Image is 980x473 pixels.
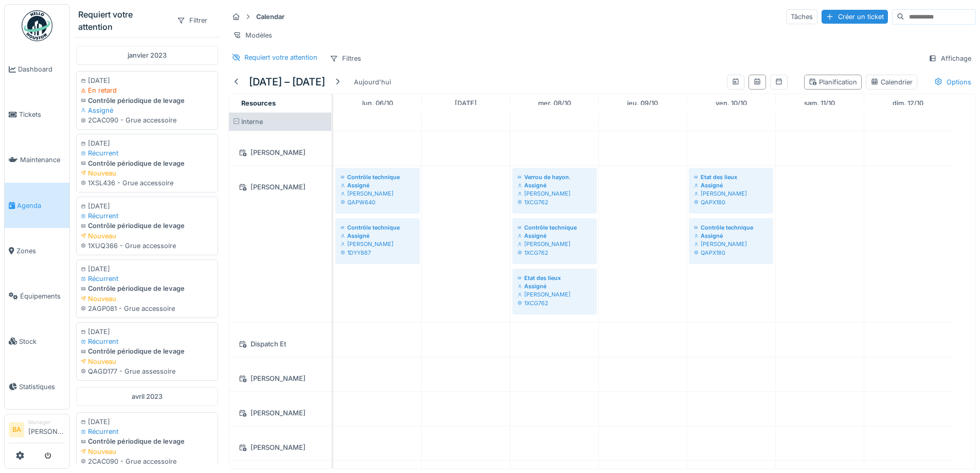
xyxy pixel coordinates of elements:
[244,52,317,62] div: Requiert votre attention
[713,96,750,110] a: 10 octobre 2025
[172,13,212,28] div: Filtrer
[518,249,592,257] div: 1XCG762
[241,118,263,126] span: Interne
[81,457,213,466] div: 2CAC090 - Grue accessoire
[694,181,768,189] div: Assigné
[241,99,276,107] span: Resources
[19,110,65,119] span: Tickets
[81,327,213,337] div: [DATE]
[81,76,213,85] div: [DATE]
[694,173,768,181] div: Etat des lieux
[341,223,415,232] div: Contrôle technique
[694,249,768,257] div: QAPX180
[518,173,592,181] div: Verrou de hayon.
[76,387,218,406] div: avril 2023
[235,372,325,385] div: [PERSON_NAME]
[81,201,213,211] div: [DATE]
[694,232,768,240] div: Assigné
[518,232,592,240] div: Assigné
[5,228,69,273] a: Zones
[81,168,213,178] div: Nouveau
[28,418,65,426] div: Manager
[235,146,325,159] div: [PERSON_NAME]
[341,232,415,240] div: Assigné
[786,9,817,24] div: Tâches
[341,189,415,198] div: [PERSON_NAME]
[81,417,213,427] div: [DATE]
[360,96,396,110] a: 6 octobre 2025
[341,240,415,248] div: [PERSON_NAME]
[81,85,213,95] div: En retard
[5,137,69,183] a: Maintenance
[81,178,213,188] div: 1XSL436 - Grue accessoire
[350,75,395,89] div: Aujourd'hui
[518,189,592,198] div: [PERSON_NAME]
[81,294,213,304] div: Nouveau
[890,96,926,110] a: 12 octobre 2025
[809,77,857,87] div: Planification
[5,92,69,137] a: Tickets
[20,291,65,301] span: Équipements
[518,223,592,232] div: Contrôle technique
[694,198,768,206] div: QAPX180
[518,299,592,307] div: 1XCG762
[22,10,52,41] img: Badge_color-CXgf-gQk.svg
[235,181,325,194] div: [PERSON_NAME]
[81,159,213,168] div: Contrôle périodique de levage
[235,338,325,351] div: Dispatch Et
[518,274,592,282] div: Etat des lieux
[19,337,65,346] span: Stock
[930,75,976,90] div: Options
[17,201,65,211] span: Agenda
[81,138,213,148] div: [DATE]
[249,76,325,88] h5: [DATE] – [DATE]
[228,28,277,43] div: Modèles
[81,221,213,231] div: Contrôle périodique de levage
[341,198,415,206] div: QAPW640
[81,274,213,284] div: Récurrent
[5,183,69,228] a: Agenda
[76,46,218,65] div: janvier 2023
[518,181,592,189] div: Assigné
[9,418,65,443] a: BA Manager[PERSON_NAME]
[518,290,592,299] div: [PERSON_NAME]
[81,264,213,274] div: [DATE]
[5,273,69,319] a: Équipements
[5,319,69,364] a: Stock
[341,181,415,189] div: Assigné
[81,304,213,313] div: 2AGP081 - Grue accessoire
[341,249,415,257] div: 1DYY867
[81,148,213,158] div: Récurrent
[694,189,768,198] div: [PERSON_NAME]
[81,447,213,457] div: Nouveau
[625,96,661,110] a: 9 octobre 2025
[5,47,69,92] a: Dashboard
[5,364,69,409] a: Statistiques
[518,282,592,290] div: Assigné
[18,64,65,74] span: Dashboard
[81,241,213,251] div: 1XUQ366 - Grue accessoire
[822,10,888,24] div: Créer un ticket
[81,346,213,356] div: Contrôle périodique de levage
[81,436,213,446] div: Contrôle périodique de levage
[518,198,592,206] div: 1XCG762
[870,77,913,87] div: Calendrier
[694,223,768,232] div: Contrôle technique
[28,418,65,441] li: [PERSON_NAME]
[341,173,415,181] div: Contrôle technique
[81,96,213,106] div: Contrôle périodique de levage
[81,106,213,115] div: Assigné
[81,337,213,346] div: Récurrent
[924,51,976,66] div: Affichage
[81,427,213,436] div: Récurrent
[81,231,213,241] div: Nouveau
[252,12,289,22] strong: Calendar
[536,96,574,110] a: 8 octobre 2025
[19,382,65,392] span: Statistiques
[325,51,366,66] div: Filtres
[20,155,65,165] span: Maintenance
[81,284,213,293] div: Contrôle périodique de levage
[81,366,213,376] div: QAGD177 - Grue assessoire
[78,8,168,33] div: Requiert votre attention
[235,441,325,454] div: [PERSON_NAME]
